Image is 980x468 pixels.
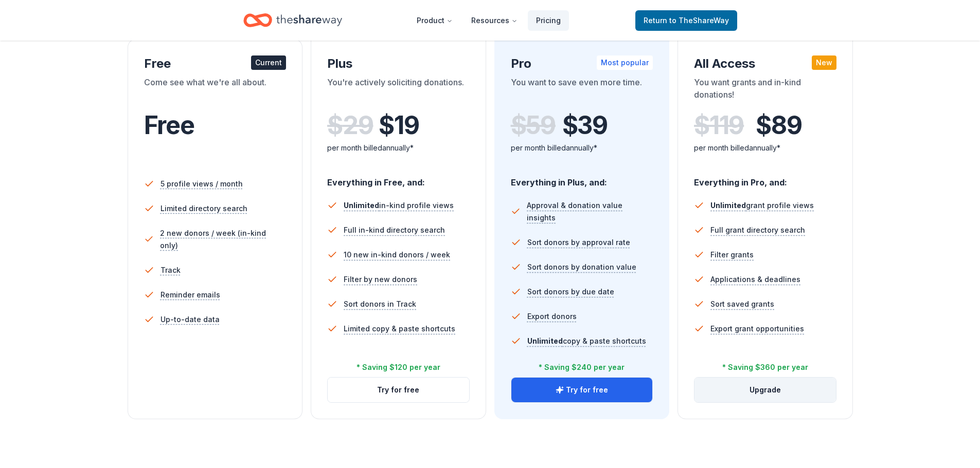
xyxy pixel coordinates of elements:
[710,249,754,261] span: Filter grants
[144,55,287,72] div: Free
[539,361,625,373] div: * Saving $240 per year
[511,167,653,189] div: Everything in Plus, and:
[562,111,608,140] span: $ 39
[527,286,614,298] span: Sort donors by due date
[357,361,440,373] div: * Saving $120 per year
[327,55,470,72] div: Plus
[161,202,247,215] span: Limited directory search
[528,10,569,31] a: Pricing
[327,167,470,189] div: Everything in Free, and:
[669,16,729,25] span: to TheShareWay
[527,336,646,345] span: copy & paste shortcuts
[812,55,836,70] div: New
[722,361,808,373] div: * Saving $360 per year
[694,76,836,105] div: You want grants and in-kind donations!
[161,178,243,190] span: 5 profile views / month
[344,201,454,210] span: in-kind profile views
[161,289,220,301] span: Reminder emails
[251,55,286,70] div: Current
[328,378,469,402] button: Try for free
[160,227,286,252] span: 2 new donors / week (in-kind only)
[408,10,461,31] button: Product
[511,378,653,402] button: Try for free
[527,199,653,224] span: Approval & donation value insights
[344,224,445,236] span: Full in-kind directory search
[344,201,379,210] span: Unlimited
[635,10,737,31] a: Returnto TheShareWay
[710,323,804,335] span: Export grant opportunities
[161,313,220,326] span: Up-to-date data
[710,298,774,310] span: Sort saved grants
[511,55,653,72] div: Pro
[527,261,636,273] span: Sort donors by donation value
[408,8,569,32] nav: Main
[710,201,746,210] span: Unlimited
[511,142,653,154] div: per month billed annually*
[463,10,526,31] button: Resources
[527,236,630,249] span: Sort donors by approval rate
[694,142,836,154] div: per month billed annually*
[161,264,181,276] span: Track
[694,167,836,189] div: Everything in Pro, and:
[644,14,729,27] span: Return
[327,142,470,154] div: per month billed annually*
[344,298,416,310] span: Sort donors in Track
[243,8,342,32] a: Home
[344,249,450,261] span: 10 new in-kind donors / week
[344,323,455,335] span: Limited copy & paste shortcuts
[511,76,653,105] div: You want to save even more time.
[379,111,419,140] span: $ 19
[327,76,470,105] div: You're actively soliciting donations.
[597,55,653,70] div: Most popular
[710,224,805,236] span: Full grant directory search
[527,336,563,345] span: Unlimited
[144,76,287,105] div: Come see what we're all about.
[710,273,800,286] span: Applications & deadlines
[527,310,577,323] span: Export donors
[694,55,836,72] div: All Access
[344,273,417,286] span: Filter by new donors
[694,378,836,402] button: Upgrade
[756,111,801,140] span: $ 89
[710,201,814,210] span: grant profile views
[144,110,194,140] span: Free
